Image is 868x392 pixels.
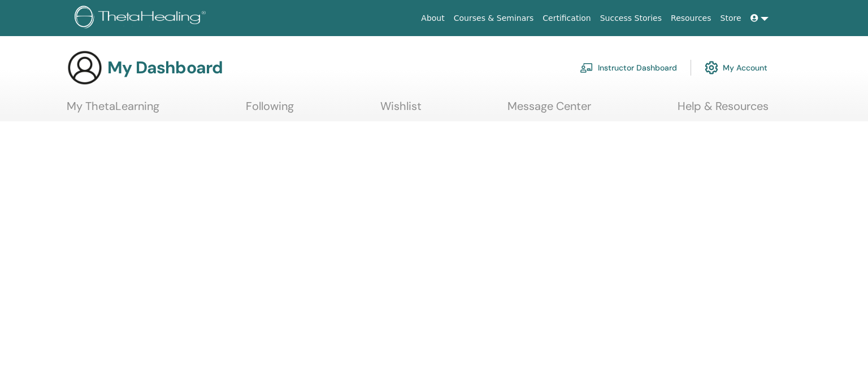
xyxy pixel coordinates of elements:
[246,99,294,121] a: Following
[67,99,159,121] a: My ThetaLearning
[75,6,210,31] img: logo.png
[678,99,769,121] a: Help & Resources
[449,8,539,29] a: Courses & Seminars
[380,99,422,121] a: Wishlist
[580,55,677,80] a: Instructor Dashboard
[596,8,666,29] a: Success Stories
[538,8,595,29] a: Certification
[705,55,767,80] a: My Account
[666,8,716,29] a: Resources
[416,8,449,29] a: About
[580,63,593,73] img: chalkboard-teacher.svg
[705,58,718,77] img: cog.svg
[507,99,591,121] a: Message Center
[67,50,103,86] img: generic-user-icon.jpg
[716,8,746,29] a: Store
[107,58,223,78] h3: My Dashboard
